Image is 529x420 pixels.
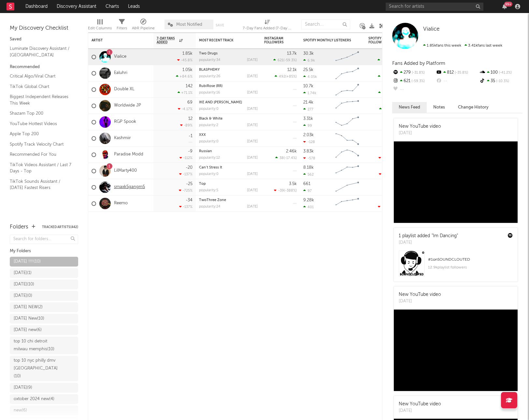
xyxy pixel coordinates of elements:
div: New YouTube video [399,291,441,298]
div: -45.8 % [177,58,193,62]
a: Worldwide JP [114,103,141,109]
button: Change History [451,102,495,113]
div: Top [199,182,258,186]
div: 99 + [504,2,512,7]
span: -59.3 % [284,59,296,62]
div: ( ) [378,58,401,62]
div: [DATE] [247,156,258,160]
svg: Chart title [333,163,362,179]
svg: Chart title [333,196,362,212]
div: 621 [392,77,436,85]
div: 1.05k [182,68,193,72]
svg: Chart title [333,130,362,147]
div: [DATE] [247,75,258,78]
div: -89 % [180,123,193,127]
a: Spotify Track Velocity Chart [10,141,72,148]
div: popularity: 2 [199,123,218,127]
div: 7-Day Fans Added (7-Day Fans Added) [243,16,292,35]
div: 12.9k playlist followers [428,264,513,271]
a: Double XL [114,87,135,92]
div: [DATE] [247,172,258,176]
div: -20 [186,166,193,170]
div: New YouTube video [399,401,441,408]
a: [DATE](0) [10,291,78,301]
div: [DATE] ( 1 ) [14,269,32,277]
button: Tracked Artists(442) [42,225,78,229]
a: [DATE] New(10) [10,314,78,324]
a: TikTok Sounds Assistant / [DATE] Fastest Risers [10,178,72,191]
a: Black & White [199,117,222,121]
div: popularity: 34 [199,58,221,62]
div: Saved [10,36,78,43]
div: popularity: 12 [199,156,220,160]
div: 69 [187,100,193,105]
a: XXX [199,133,206,137]
button: Save [216,23,224,27]
div: 13.7k [287,51,297,56]
div: 3.83k [303,149,314,153]
div: +84.6 % [176,74,193,79]
a: YouTube Hottest Videos [10,120,72,127]
div: [DATE] ( 0 ) [14,292,32,300]
div: TwoThree Zone [199,198,258,202]
div: # 1 on SOUNDCLOUTED [428,256,513,264]
div: -137 % [179,205,193,209]
a: IKE AND [PERSON_NAME] [199,101,242,104]
div: -- [436,77,479,85]
a: RubiRose (RR) [199,84,222,88]
input: Search for artists [386,3,483,11]
span: +85 % [286,75,296,79]
span: -388 % [285,189,296,193]
div: A&R Pipeline [132,24,155,32]
div: popularity: 5 [199,189,218,192]
div: [DATE] NEW ( 2 ) [14,303,43,311]
span: Most Notified [176,22,202,27]
div: My Folders [10,247,78,255]
div: popularity: 0 [199,140,219,143]
div: [DATE] [247,91,258,94]
span: -59.3 % [410,80,425,83]
div: 25.5k [303,68,313,72]
div: Recommended [10,63,78,71]
svg: Chart title [333,98,362,114]
div: 10.7k [303,84,313,88]
div: [DATE] [247,205,258,209]
svg: Chart title [333,49,362,65]
div: IKE AND TINA [199,101,258,104]
div: [DATE] [399,239,458,246]
div: -4.17 % [178,107,193,111]
div: 9.28k [303,198,314,202]
div: [DATE] [399,130,441,137]
a: top 10 chi detroit milwau memphis(10) [10,337,78,354]
div: 1.74k [303,91,316,95]
div: [DATE] [247,140,258,143]
div: popularity: 16 [199,91,220,94]
span: -31.8 % [411,71,425,75]
div: Artist [92,38,140,42]
a: Ealuhri [114,70,127,76]
div: -112 % [179,156,193,160]
div: [DATE] [247,123,258,127]
div: 1.85k [182,51,193,56]
span: 1.85k fans this week [423,44,461,48]
div: 99 [303,123,312,128]
div: -34 [186,198,193,202]
a: Russian [199,150,212,153]
span: 492 [279,75,285,79]
a: [DATE](9) [10,383,78,393]
div: -137 % [179,172,193,176]
a: Paradise Modd [114,152,143,157]
div: oxtober 2024 new ( 4 ) [14,395,54,403]
div: ( ) [274,188,297,193]
div: popularity: 0 [199,107,219,111]
div: 2.46k [286,149,297,153]
div: ( ) [273,58,297,62]
a: RGP Spook [114,119,136,125]
div: A&R Pipeline [132,16,155,35]
a: Top [199,182,206,186]
div: 4.05k [303,75,317,79]
div: [DATE] [399,408,441,414]
div: 277 [303,107,313,111]
div: -1 [189,134,193,138]
div: ( ) [379,107,401,111]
